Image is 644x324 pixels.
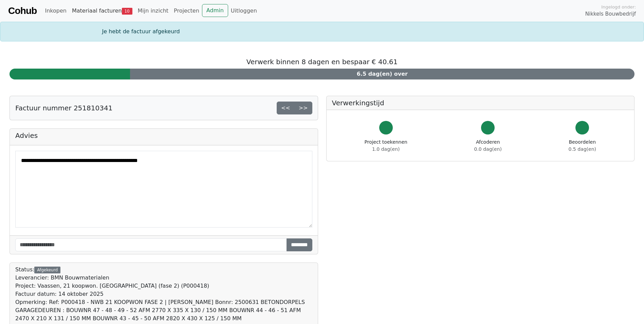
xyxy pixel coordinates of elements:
[277,102,295,114] a: <<
[34,267,60,273] div: Afgekeurd
[15,290,312,298] div: Factuur datum: 14 oktober 2025
[15,104,112,112] h5: Factuur nummer 251810341
[42,4,69,18] a: Inkopen
[15,274,312,282] div: Leverancier: BMN Bouwmaterialen
[569,139,596,153] div: Beoordelen
[15,266,312,323] div: Status:
[202,4,228,17] a: Admin
[98,28,546,36] div: Je hebt de factuur afgekeurd
[130,69,634,79] div: 6.5 dag(en) over
[228,4,260,18] a: Uitloggen
[171,4,202,18] a: Projecten
[365,139,407,153] div: Project toekennen
[601,4,636,10] span: Ingelogd onder:
[569,146,596,152] span: 0.5 dag(en)
[8,3,37,19] a: Cohub
[10,58,634,66] h5: Verwerk binnen 8 dagen en bespaar € 40.61
[135,4,171,18] a: Mijn inzicht
[474,146,502,152] span: 0.0 dag(en)
[69,4,135,18] a: Materiaal facturen10
[15,298,312,323] div: Opmerking: Ref: P000418 - NWB 21 KOOPWON FASE 2 | [PERSON_NAME] Bonnr: 2500631 BETONDORPELS GARAG...
[15,282,312,290] div: Project: Vaassen, 21 koopwon. [GEOGRAPHIC_DATA] (fase 2) (P000418)
[332,99,629,107] h5: Verwerkingstijd
[372,146,400,152] span: 1.0 dag(en)
[15,131,312,140] h5: Advies
[474,139,502,153] div: Afcoderen
[122,8,132,15] span: 10
[585,10,636,18] span: Nikkels Bouwbedrijf
[294,102,312,114] a: >>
